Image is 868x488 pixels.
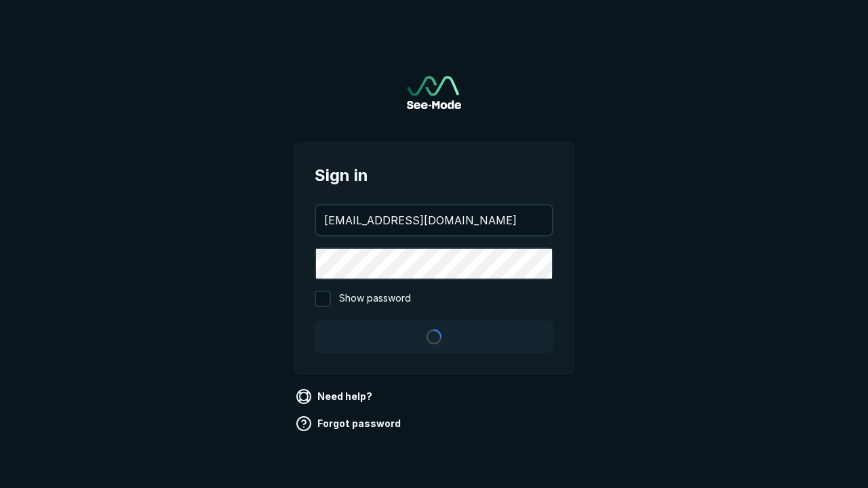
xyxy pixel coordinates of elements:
a: Go to sign in [407,76,461,109]
input: your@email.com [316,205,552,235]
img: See-Mode Logo [407,76,461,109]
span: Show password [339,291,411,307]
a: Need help? [293,386,378,407]
span: Sign in [315,163,553,188]
a: Forgot password [293,413,406,434]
